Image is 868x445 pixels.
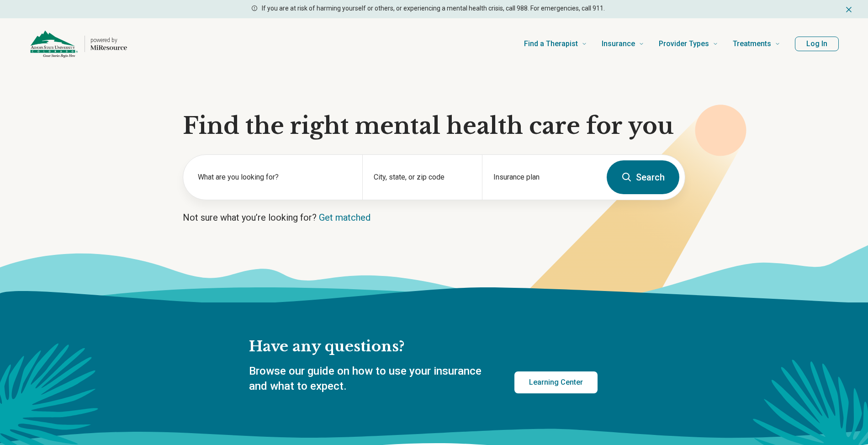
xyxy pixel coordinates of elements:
a: Learning Center [514,371,598,393]
p: Not sure what you’re looking for? [183,211,685,224]
button: Log In [795,37,839,51]
span: Provider Types [659,37,709,50]
a: Insurance [602,26,644,62]
span: Insurance [602,37,635,50]
button: Search [607,160,679,194]
span: Find a Therapist [524,37,578,50]
p: If you are at risk of harming yourself or others, or experiencing a mental health crisis, call 98... [262,4,605,13]
a: Home page [29,29,127,58]
a: Find a Therapist [524,26,587,62]
h2: Have any questions? [249,337,598,356]
p: powered by [90,37,127,44]
a: Treatments [733,26,780,62]
label: What are you looking for? [198,172,351,183]
button: Dismiss [844,4,853,15]
p: Browse our guide on how to use your insurance and what to expect. [249,364,492,394]
a: Get matched [319,212,370,223]
h1: Find the right mental health care for you [183,112,685,140]
span: Treatments [733,37,771,50]
a: Provider Types [659,26,718,62]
